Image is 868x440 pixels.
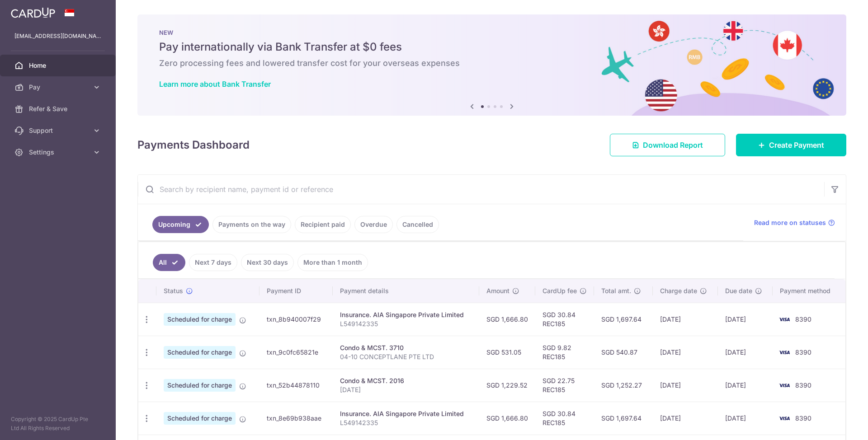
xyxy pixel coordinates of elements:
p: NEW [159,29,825,36]
td: [DATE] [718,402,773,435]
td: [DATE] [653,336,718,369]
td: SGD 1,252.27 [594,369,652,402]
td: SGD 1,666.80 [479,402,535,435]
span: 8390 [795,315,811,323]
td: [DATE] [718,303,773,336]
td: txn_8b940007f29 [259,303,333,336]
span: Download Report [643,140,703,150]
img: Bank Card [775,347,793,358]
a: Overdue [354,216,393,233]
a: Learn more about Bank Transfer [159,80,271,89]
p: [DATE] [340,385,472,394]
th: Payment ID [259,279,333,303]
input: Search by recipient name, payment id or reference [138,175,824,204]
span: Scheduled for charge [164,412,236,425]
span: Home [29,61,89,70]
span: Scheduled for charge [164,313,236,326]
span: Due date [725,286,752,295]
td: SGD 1,697.64 [594,402,652,435]
td: SGD 1,229.52 [479,369,535,402]
span: Support [29,126,89,135]
h4: Payments Dashboard [137,137,250,153]
td: txn_8e69b938aae [259,402,333,435]
span: Status [164,286,183,295]
span: Charge date [660,286,697,295]
span: Refer & Save [29,104,89,113]
h5: Pay internationally via Bank Transfer at $0 fees [159,40,825,54]
span: Pay [29,83,89,92]
td: SGD 22.75 REC185 [535,369,594,402]
span: 8390 [795,348,811,356]
span: Create Payment [769,140,824,150]
div: Condo & MCST. 2016 [340,376,472,385]
span: Total amt. [601,286,631,295]
span: Scheduled for charge [164,346,236,359]
span: Scheduled for charge [164,379,236,392]
div: Condo & MCST. 3710 [340,343,472,352]
td: SGD 9.82 REC185 [535,336,594,369]
a: Payments on the way [212,216,291,233]
p: L549142335 [340,319,472,328]
span: 8390 [795,381,811,389]
td: [DATE] [718,369,773,402]
span: Settings [29,148,89,157]
td: [DATE] [653,303,718,336]
span: CardUp fee [542,286,577,295]
span: Amount [486,286,509,295]
td: txn_9c0fc65821e [259,336,333,369]
img: Bank Card [775,314,793,325]
img: Bank Card [775,380,793,391]
a: Read more on statuses [754,218,835,227]
p: [EMAIL_ADDRESS][DOMAIN_NAME] [14,32,101,41]
img: Bank Card [775,413,793,424]
a: More than 1 month [297,254,368,271]
p: 04-10 CONCEPTLANE PTE LTD [340,352,472,361]
td: [DATE] [718,336,773,369]
a: Create Payment [736,134,846,156]
td: SGD 30.84 REC185 [535,402,594,435]
iframe: Opens a widget where you can find more information [811,413,859,435]
td: SGD 540.87 [594,336,652,369]
span: Read more on statuses [754,218,826,227]
p: L549142335 [340,418,472,427]
th: Payment method [773,279,845,303]
img: CardUp [11,7,55,18]
a: Cancelled [396,216,439,233]
td: [DATE] [653,369,718,402]
th: Payment details [333,279,479,303]
a: Next 30 days [241,254,294,271]
td: SGD 1,697.64 [594,303,652,336]
a: Recipient paid [295,216,351,233]
div: Insurance. AIA Singapore Private Limited [340,310,472,319]
h6: Zero processing fees and lowered transfer cost for your overseas expenses [159,58,825,69]
td: SGD 1,666.80 [479,303,535,336]
td: SGD 531.05 [479,336,535,369]
td: SGD 30.84 REC185 [535,303,594,336]
a: All [153,254,185,271]
a: Next 7 days [189,254,237,271]
img: Bank transfer banner [137,14,846,116]
a: Download Report [610,134,725,156]
a: Upcoming [152,216,209,233]
td: [DATE] [653,402,718,435]
div: Insurance. AIA Singapore Private Limited [340,409,472,418]
td: txn_52b44878110 [259,369,333,402]
span: 8390 [795,414,811,422]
